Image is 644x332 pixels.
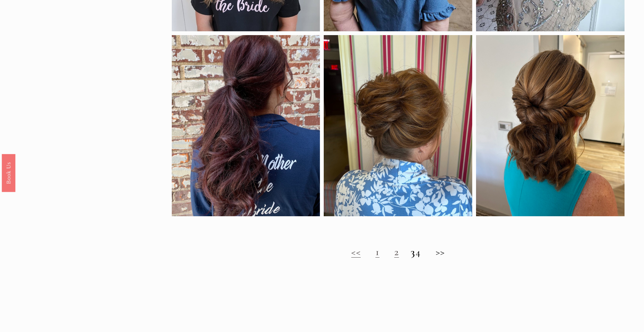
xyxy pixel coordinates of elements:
[172,246,625,258] h2: 4 >>
[376,245,380,258] a: 1
[351,245,361,258] a: <<
[394,245,399,258] a: 2
[411,245,416,258] strong: 3
[2,154,15,192] a: Book Us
